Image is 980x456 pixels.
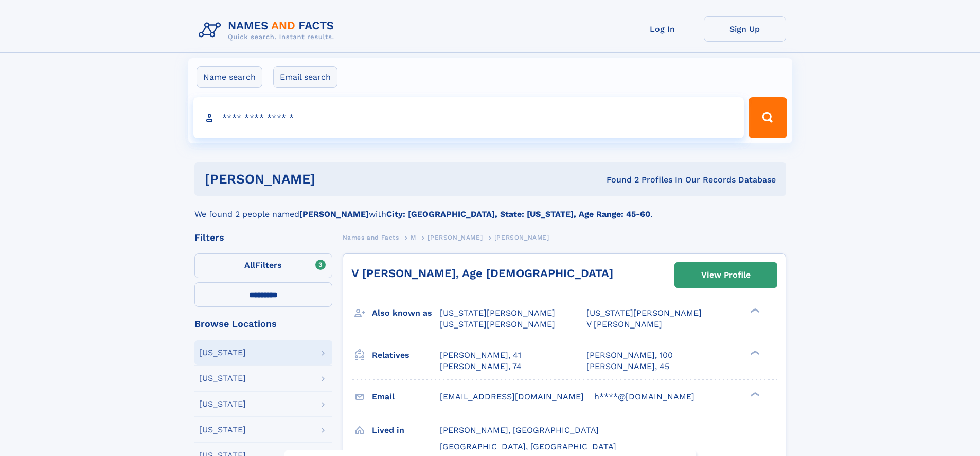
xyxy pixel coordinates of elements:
[199,349,246,357] div: [US_STATE]
[372,388,440,406] h3: Email
[411,231,416,244] a: M
[440,392,584,402] span: [EMAIL_ADDRESS][DOMAIN_NAME]
[199,400,246,408] div: [US_STATE]
[440,361,522,372] a: [PERSON_NAME], 74
[621,16,704,42] a: Log In
[199,374,246,382] div: [US_STATE]
[748,349,760,356] div: ❯
[194,253,332,278] label: Filters
[194,196,786,221] div: We found 2 people named with .
[244,260,255,270] span: All
[586,319,662,329] span: V [PERSON_NAME]
[343,231,399,244] a: Names and Facts
[704,16,786,42] a: Sign Up
[372,346,440,364] h3: Relatives
[701,263,751,287] div: View Profile
[440,319,555,329] span: [US_STATE][PERSON_NAME]
[372,304,440,322] h3: Also known as
[749,97,787,138] button: Search Button
[372,422,440,439] h3: Lived in
[586,350,673,361] a: [PERSON_NAME], 100
[586,361,669,372] a: [PERSON_NAME], 45
[494,234,549,241] span: [PERSON_NAME]
[411,234,416,241] span: M
[199,426,246,434] div: [US_STATE]
[748,307,760,314] div: ❯
[194,16,343,44] img: Logo Names and Facts
[440,442,616,451] span: [GEOGRAPHIC_DATA], [GEOGRAPHIC_DATA]
[194,233,332,242] div: Filters
[440,350,521,361] a: [PERSON_NAME], 41
[193,97,744,138] input: search input
[273,66,337,88] label: Email search
[194,319,332,329] div: Browse Locations
[386,209,650,219] b: City: [GEOGRAPHIC_DATA], State: [US_STATE], Age Range: 45-60
[205,173,461,186] h1: [PERSON_NAME]
[440,425,599,435] span: [PERSON_NAME], [GEOGRAPHIC_DATA]
[197,66,262,88] label: Name search
[748,391,760,397] div: ❯
[427,234,483,241] span: [PERSON_NAME]
[427,231,483,244] a: [PERSON_NAME]
[461,174,776,186] div: Found 2 Profiles In Our Records Database
[440,308,555,318] span: [US_STATE][PERSON_NAME]
[586,308,702,318] span: [US_STATE][PERSON_NAME]
[299,209,369,219] b: [PERSON_NAME]
[675,263,777,287] a: View Profile
[351,267,613,280] a: V [PERSON_NAME], Age [DEMOGRAPHIC_DATA]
